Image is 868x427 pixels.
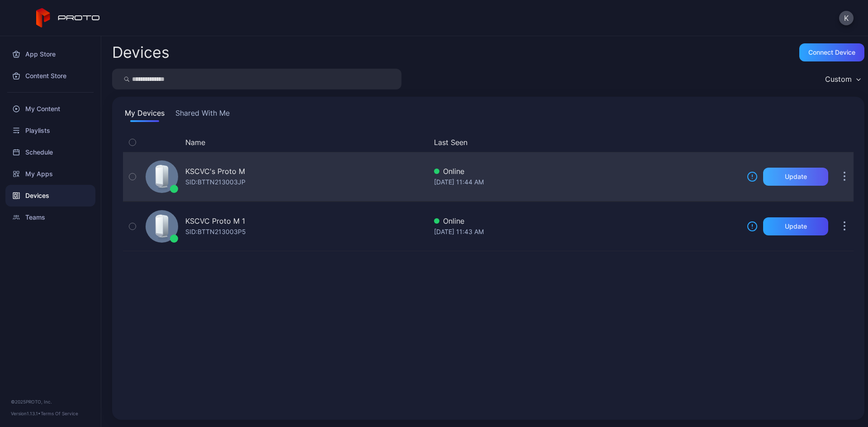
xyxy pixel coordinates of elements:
[743,137,825,148] div: Update Device
[825,75,852,84] div: Custom
[5,43,95,65] a: App Store
[434,226,740,237] div: [DATE] 11:43 AM
[5,98,95,120] a: My Content
[185,226,246,237] div: SID: BTTN213003P5
[785,223,807,230] div: Update
[808,49,855,56] div: Connect device
[5,206,95,228] a: Teams
[5,185,95,206] a: Devices
[41,411,78,416] a: Terms Of Service
[185,137,205,148] button: Name
[123,108,166,122] button: My Devices
[434,166,740,177] div: Online
[5,141,95,163] a: Schedule
[434,216,740,226] div: Online
[11,398,90,405] div: © 2025 PROTO, Inc.
[11,411,41,416] span: Version 1.13.1 •
[434,137,736,148] button: Last Seen
[763,217,828,235] button: Update
[821,69,864,89] button: Custom
[799,43,864,61] button: Connect device
[5,120,95,141] a: Playlists
[185,166,245,177] div: KSCVC's Proto M
[174,108,231,122] button: Shared With Me
[763,168,828,186] button: Update
[434,177,740,188] div: [DATE] 11:44 AM
[5,65,95,87] a: Content Store
[185,216,245,226] div: KSCVC Proto M 1
[112,44,170,61] h2: Devices
[185,177,245,188] div: SID: BTTN213003JP
[835,137,854,148] div: Options
[839,11,854,25] button: K
[5,163,95,185] a: My Apps
[785,173,807,180] div: Update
